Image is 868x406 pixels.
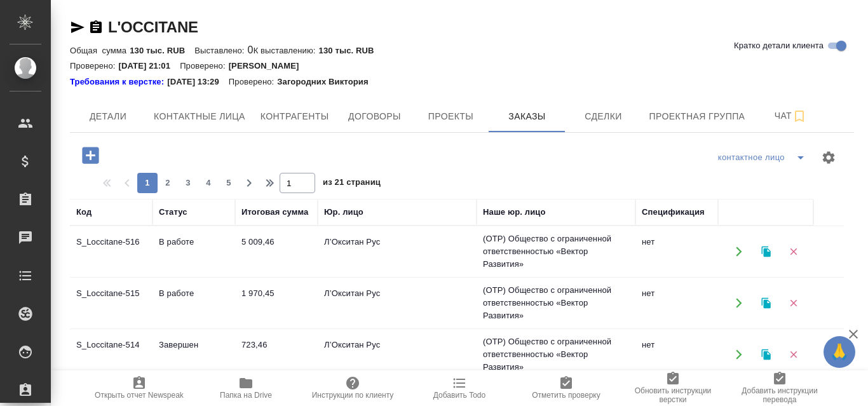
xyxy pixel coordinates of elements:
[642,206,705,219] div: Спецификация
[70,281,153,325] td: S_Loccitane-515
[241,206,308,219] div: Итоговая сумма
[198,177,219,189] span: 4
[824,336,855,368] button: 🙏
[158,173,178,193] button: 2
[70,46,130,55] p: Общая сумма
[95,391,184,400] span: Открыть отчет Newspeak
[180,61,229,71] p: Проверено:
[635,332,718,377] td: нет
[235,281,318,325] td: 1 970,45
[726,342,752,368] button: Открыть
[70,332,153,377] td: S_Loccitane-514
[229,61,309,71] p: [PERSON_NAME]
[220,391,272,400] span: Папка на Drive
[178,173,198,193] button: 3
[70,229,153,274] td: S_Loccitane-516
[318,281,477,325] td: Л’Окситан Рус
[119,61,180,71] p: [DATE] 21:01
[229,76,278,88] p: Проверено:
[219,173,239,193] button: 5
[753,342,779,368] button: Клонировать
[70,43,854,58] div: 0
[198,173,219,193] button: 4
[627,386,719,404] span: Обновить инструкции верстки
[483,206,546,219] div: Наше юр. лицо
[734,39,824,52] span: Кратко детали клиента
[219,177,239,189] span: 5
[261,109,329,125] span: Контрагенты
[158,177,178,189] span: 2
[319,46,384,55] p: 130 тыс. RUB
[513,370,620,406] button: Отметить проверку
[254,46,319,55] p: К выставлению:
[70,20,85,35] button: Скопировать ссылку для ЯМессенджера
[635,281,718,325] td: нет
[433,391,485,400] span: Добавить Todo
[620,370,726,406] button: Обновить инструкции верстки
[194,46,247,55] p: Выставлено:
[167,76,229,88] p: [DATE] 13:29
[153,332,235,377] td: Завершен
[235,229,318,274] td: 5 009,46
[88,20,104,35] button: Скопировать ссылку
[86,370,193,406] button: Открыть отчет Newspeak
[753,239,779,265] button: Клонировать
[235,332,318,377] td: 723,46
[70,76,167,88] a: Требования к верстке:
[477,278,635,328] td: (OTP) Общество с ограниченной ответственностью «Вектор Развития»
[299,370,406,406] button: Инструкции по клиенту
[496,109,557,125] span: Заказы
[344,109,405,125] span: Договоры
[70,76,167,88] div: Нажми, чтобы открыть папку с инструкцией
[829,339,850,365] span: 🙏
[318,332,477,377] td: Л’Окситан Рус
[153,229,235,274] td: В работе
[70,61,119,71] p: Проверено:
[193,370,299,406] button: Папка на Drive
[108,18,198,36] a: L'OCCITANE
[726,239,752,265] button: Открыть
[649,109,745,125] span: Проектная группа
[813,142,844,173] span: Настроить таблицу
[792,109,807,124] svg: Подписаться
[178,177,198,189] span: 3
[420,109,481,125] span: Проекты
[78,109,139,125] span: Детали
[760,108,821,124] span: Чат
[573,109,634,125] span: Сделки
[635,229,718,274] td: нет
[153,281,235,325] td: В работе
[780,290,806,316] button: Удалить
[324,206,363,219] div: Юр. лицо
[73,142,108,168] button: Добавить проект
[277,76,377,88] p: Загородних Виктория
[726,290,752,316] button: Открыть
[780,342,806,368] button: Удалить
[406,370,513,406] button: Добавить Todo
[76,206,92,219] div: Код
[318,229,477,274] td: Л’Окситан Рус
[323,175,381,193] span: из 21 страниц
[532,391,600,400] span: Отметить проверку
[726,370,833,406] button: Добавить инструкции перевода
[477,226,635,277] td: (OTP) Общество с ограниченной ответственностью «Вектор Развития»
[753,290,779,316] button: Клонировать
[780,239,806,265] button: Удалить
[130,46,194,55] p: 130 тыс. RUB
[734,386,825,404] span: Добавить инструкции перевода
[312,391,394,400] span: Инструкции по клиенту
[715,147,813,168] div: split button
[159,206,187,219] div: Статус
[477,329,635,380] td: (OTP) Общество с ограниченной ответственностью «Вектор Развития»
[154,109,245,125] span: Контактные лица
